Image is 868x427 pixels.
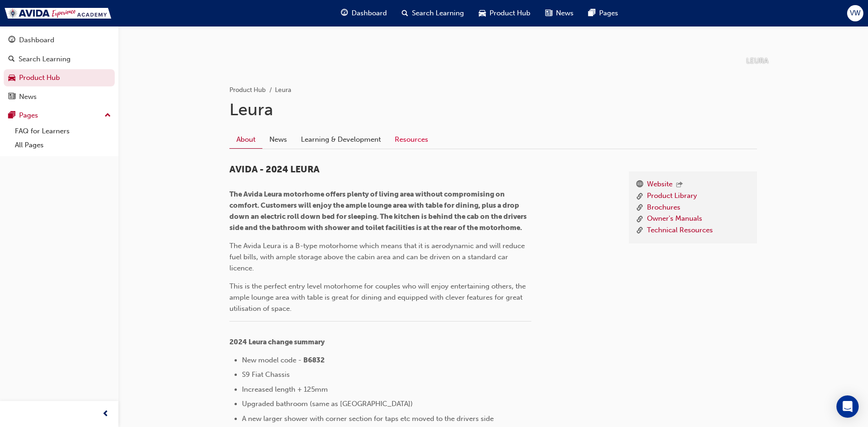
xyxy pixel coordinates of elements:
[262,131,294,148] a: News
[8,93,15,101] span: news-icon
[647,202,680,214] a: Brochures
[556,8,574,19] span: News
[388,131,435,148] a: Resources
[636,202,643,214] span: link-icon
[545,7,552,19] span: news-icon
[647,191,697,202] a: Product Library
[8,36,15,45] span: guage-icon
[8,74,15,82] span: car-icon
[8,112,15,120] span: pages-icon
[599,8,618,19] span: Pages
[489,8,530,19] span: Product Hub
[636,179,643,191] span: www-icon
[229,86,266,94] a: Product Hub
[402,7,408,19] span: search-icon
[636,225,643,236] span: link-icon
[647,225,713,236] a: Technical Resources
[471,4,538,23] a: car-iconProduct Hub
[341,7,348,19] span: guage-icon
[4,107,115,124] button: Pages
[538,4,581,23] a: news-iconNews
[4,51,115,68] a: Search Learning
[847,5,863,21] button: VW
[19,35,54,46] div: Dashboard
[303,356,325,364] span: B6832
[5,8,111,19] img: Trak
[836,395,859,418] div: Open Intercom Messenger
[11,124,115,138] a: FAQ for Learners
[19,54,71,65] div: Search Learning
[229,190,528,232] span: The Avida Leura motorhome offers plenty of living area without compromising on comfort. Customers...
[479,7,486,19] span: car-icon
[242,400,413,408] span: Upgraded bathroom (same as [GEOGRAPHIC_DATA])
[275,85,291,96] li: Leura
[242,385,328,394] span: Increased length + 125mm
[636,213,643,225] span: link-icon
[647,179,672,191] a: Website
[4,69,115,86] a: Product Hub
[229,131,262,149] a: About
[242,356,301,364] span: New model code -
[294,131,388,148] a: Learning & Development
[8,55,15,64] span: search-icon
[4,88,115,105] a: News
[242,370,290,379] span: S9 Fiat Chassis
[4,32,115,49] a: Dashboard
[647,213,702,225] a: Owner's Manuals
[352,8,387,19] span: Dashboard
[333,4,394,23] a: guage-iconDashboard
[19,110,38,121] div: Pages
[676,181,683,189] span: outbound-icon
[636,191,643,202] span: link-icon
[581,4,626,23] a: pages-iconPages
[229,99,757,120] h1: Leura
[229,282,528,313] span: This is the perfect entry level motorhome for couples who will enjoy entertaining others, the amp...
[242,414,494,423] span: A new larger shower with corner section for taps etc moved to the drivers side
[102,408,109,420] span: prev-icon
[588,7,595,19] span: pages-icon
[19,92,37,102] div: News
[394,4,471,23] a: search-iconSearch Learning
[412,8,464,19] span: Search Learning
[104,110,111,122] span: up-icon
[4,30,115,107] button: DashboardSearch LearningProduct HubNews
[229,242,527,272] span: The Avida Leura is a B-type motorhome which means that it is aerodynamic and will reduce fuel bil...
[229,164,320,175] span: AVIDA - 2024 LEURA
[850,8,861,19] span: VW
[746,56,768,66] p: LEURA
[11,138,115,152] a: All Pages
[229,338,325,346] span: 2024 Leura change summary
